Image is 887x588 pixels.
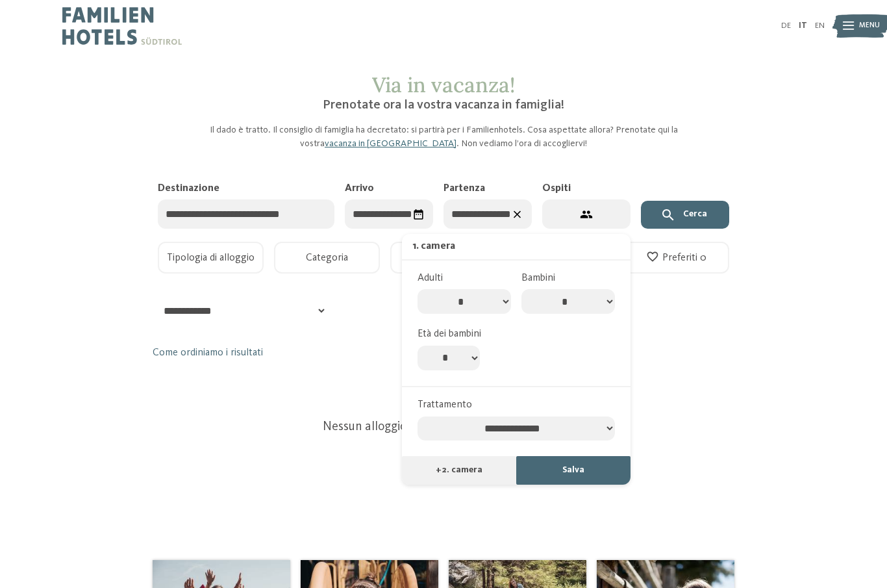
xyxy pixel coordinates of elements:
[390,242,496,274] button: Allestimento
[418,273,443,283] span: Adulti
[345,183,374,194] span: Arrivo
[197,123,690,149] p: Il dado è tratto. Il consiglio di famiglia ha decretato: si partirà per i Familienhotels. Cosa as...
[521,273,555,283] span: Bambini
[408,203,429,225] div: Seleziona data
[580,208,593,222] svg: 3 ospiti – 1 camera
[641,201,729,229] button: Cerca
[542,183,571,194] span: Ospiti
[781,21,791,30] a: DE
[158,242,264,274] button: Tipologia di alloggio
[402,456,516,485] button: +2. camera
[372,71,515,98] span: Via in vacanza!
[153,418,734,436] div: Nessun alloggio prenotabile con i criteri scelti.
[325,139,456,148] a: vacanza in [GEOGRAPHIC_DATA]
[158,183,219,194] span: Destinazione
[153,346,263,360] a: Come ordiniamo i risultati
[623,242,729,274] button: Preferiti 0
[274,242,380,274] button: Categoria
[815,21,825,30] a: EN
[418,400,472,410] span: Trattamento
[412,239,455,253] div: 1. camera
[799,21,807,30] a: IT
[418,329,481,339] span: Età dei bambini
[859,21,880,31] span: Menu
[516,456,631,485] button: Salva
[506,203,528,225] div: Azzera le date
[542,199,631,229] button: 3 ospiti – 1 camera
[443,183,485,194] span: Partenza
[323,99,564,112] span: Prenotate ora la vostra vacanza in famiglia!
